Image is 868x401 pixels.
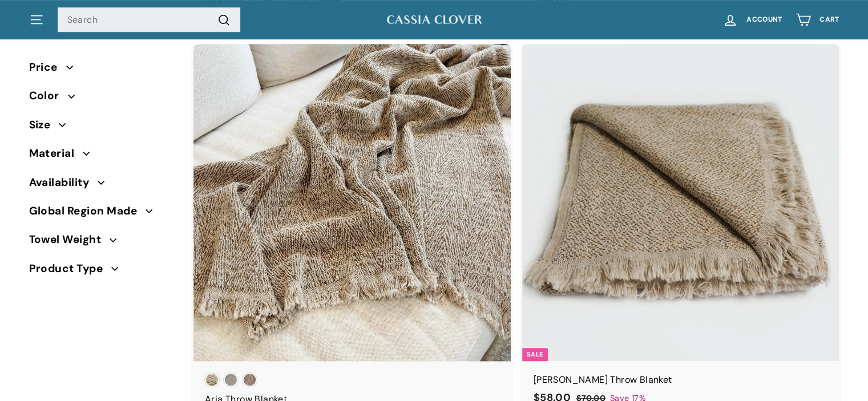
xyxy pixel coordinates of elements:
[29,174,98,191] span: Availability
[534,372,828,387] div: [PERSON_NAME] Throw Blanket
[29,202,146,220] span: Global Region Made
[58,7,240,33] input: Search
[789,3,846,37] a: Cart
[29,87,68,104] span: Color
[522,348,548,361] div: Sale
[29,260,112,277] span: Product Type
[29,84,175,113] button: Color
[29,142,175,171] button: Material
[29,200,175,228] button: Global Region Made
[29,231,110,248] span: Towel Weight
[819,16,839,23] span: Cart
[29,145,83,162] span: Material
[29,114,175,142] button: Size
[29,228,175,257] button: Towel Weight
[716,3,789,37] a: Account
[29,59,66,76] span: Price
[29,56,175,84] button: Price
[746,16,782,23] span: Account
[29,257,175,286] button: Product Type
[29,171,175,200] button: Availability
[29,116,59,133] span: Size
